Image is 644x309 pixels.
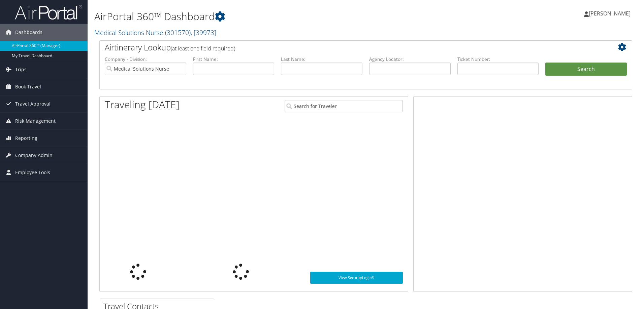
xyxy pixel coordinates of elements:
[589,10,631,17] span: [PERSON_NAME]
[105,56,186,63] label: Company - Division:
[15,113,56,129] span: Risk Management
[15,130,37,147] span: Reporting
[191,28,216,37] span: , [ 39973 ]
[94,9,456,24] h1: AirPortal 360™ Dashboard
[15,61,27,78] span: Trips
[193,56,275,63] label: First Name:
[15,4,82,20] img: airportal-logo.png
[94,28,216,37] a: Medical Solutions Nurse
[15,24,42,41] span: Dashboards
[171,45,235,52] span: (at least one field required)
[281,56,362,63] label: Last Name:
[369,56,451,63] label: Agency Locator:
[105,42,582,53] h2: Airtinerary Lookup
[15,78,41,95] span: Book Travel
[584,3,637,24] a: [PERSON_NAME]
[15,95,51,112] span: Travel Approval
[457,56,539,63] label: Ticket Number:
[545,63,627,76] button: Search
[105,98,180,112] h1: Traveling [DATE]
[15,147,53,164] span: Company Admin
[285,100,403,112] input: Search for Traveler
[165,28,191,37] span: ( 301570 )
[15,164,50,181] span: Employee Tools
[310,272,403,284] a: View SecurityLogic®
